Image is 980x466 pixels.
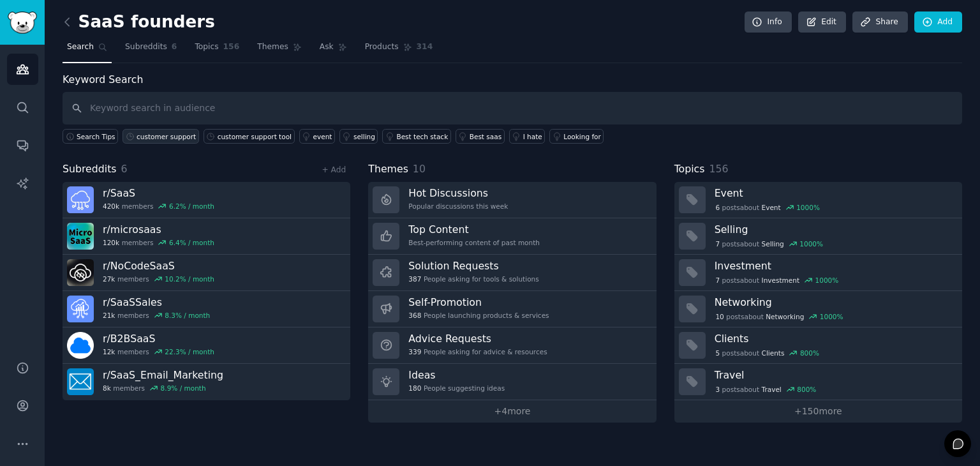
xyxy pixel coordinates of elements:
[797,385,816,394] div: 800 %
[103,311,210,320] div: members
[63,364,350,400] a: r/SaaS_Email_Marketing8kmembers8.9% / month
[715,239,720,248] span: 7
[103,238,119,247] span: 120k
[103,368,223,382] h3: r/ SaaS_Email_Marketing
[762,239,784,248] span: Selling
[408,347,547,356] div: People asking for advice & resources
[715,202,821,213] div: post s about
[103,223,214,236] h3: r/ microsaas
[368,364,656,400] a: Ideas180People suggesting ideas
[762,203,781,212] span: Event
[408,274,421,283] span: 387
[715,296,953,309] h3: Networking
[67,296,94,322] img: SaaSSales
[103,202,214,211] div: members
[796,203,820,212] div: 1000 %
[103,347,115,356] span: 12k
[353,132,375,141] div: selling
[413,163,426,175] span: 10
[674,182,962,218] a: Event6postsaboutEvent1000%
[408,384,505,393] div: People suggesting ideas
[766,312,804,321] span: Networking
[121,37,181,63] a: Subreddits6
[67,41,94,53] span: Search
[103,384,111,393] span: 8k
[408,238,540,247] div: Best-performing content of past month
[8,11,37,34] img: GummySearch logo
[382,129,450,144] a: Best tech stack
[914,11,962,33] a: Add
[165,274,214,283] div: 10.2 % / month
[715,384,817,395] div: post s about
[368,255,656,291] a: Solution Requests387People asking for tools & solutions
[820,312,843,321] div: 1000 %
[63,73,143,86] label: Keyword Search
[715,311,845,322] div: post s about
[67,186,94,213] img: SaaS
[368,291,656,327] a: Self-Promotion368People launching products & services
[67,332,94,359] img: B2BSaaS
[103,274,214,283] div: members
[103,259,214,273] h3: r/ NoCodeSaaS
[408,186,508,200] h3: Hot Discussions
[103,202,119,211] span: 420k
[762,276,799,285] span: Investment
[408,311,421,320] span: 368
[365,41,399,53] span: Products
[253,37,306,63] a: Themes
[408,202,508,211] div: Popular discussions this week
[322,165,346,174] a: + Add
[674,327,962,364] a: Clients5postsaboutClients800%
[63,129,118,144] button: Search Tips
[103,238,214,247] div: members
[63,255,350,291] a: r/NoCodeSaaS27kmembers10.2% / month
[715,349,720,357] span: 5
[715,385,720,394] span: 3
[204,129,295,144] a: customer support tool
[169,238,214,247] div: 6.4 % / month
[674,162,705,177] span: Topics
[408,347,421,356] span: 339
[408,223,540,236] h3: Top Content
[63,92,962,124] input: Keyword search in audience
[523,132,542,141] div: I hate
[396,132,448,141] div: Best tech stack
[313,132,332,141] div: event
[103,332,214,345] h3: r/ B2BSaaS
[798,11,846,33] a: Edit
[122,129,199,144] a: customer support
[408,368,505,382] h3: Ideas
[715,347,820,359] div: post s about
[715,368,953,382] h3: Travel
[408,311,549,320] div: People launching products & services
[257,41,288,53] span: Themes
[103,311,115,320] span: 21k
[715,259,953,273] h3: Investment
[549,129,604,144] a: Looking for
[674,400,962,423] a: +150more
[709,163,728,175] span: 156
[165,311,210,320] div: 8.3 % / month
[103,296,210,309] h3: r/ SaaSSales
[63,291,350,327] a: r/SaaSSales21kmembers8.3% / month
[674,364,962,400] a: Travel3postsaboutTravel800%
[103,347,214,356] div: members
[121,163,128,175] span: 6
[715,238,824,250] div: post s about
[103,274,115,283] span: 27k
[715,203,720,212] span: 6
[315,37,352,63] a: Ask
[762,349,785,357] span: Clients
[368,182,656,218] a: Hot DiscussionsPopular discussions this week
[137,132,196,141] div: customer support
[674,291,962,327] a: Networking10postsaboutNetworking1000%
[320,41,334,53] span: Ask
[408,332,547,345] h3: Advice Requests
[715,332,953,345] h3: Clients
[360,37,437,63] a: Products314
[63,162,117,177] span: Subreddits
[563,132,601,141] div: Looking for
[408,274,538,283] div: People asking for tools & solutions
[125,41,167,53] span: Subreddits
[800,349,819,357] div: 800 %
